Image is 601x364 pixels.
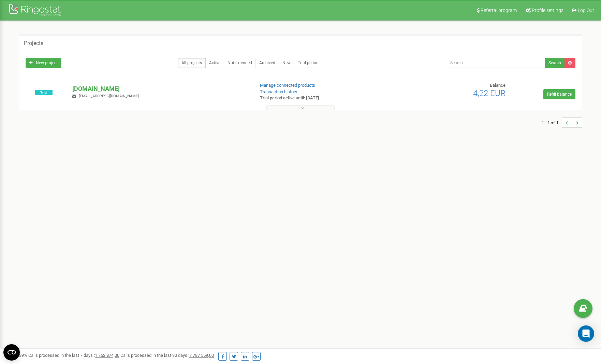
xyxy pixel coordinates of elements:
span: Balance [490,83,505,88]
a: All projects [178,58,206,68]
a: Refill balance [543,89,575,99]
a: New project [26,58,61,68]
button: Search [545,58,565,68]
span: Log Out [578,8,594,13]
u: 1 752 874,00 [95,353,119,358]
h5: Projects [24,40,43,46]
div: Open Intercom Messenger [578,325,594,342]
input: Search [446,58,545,68]
a: Not extended [224,58,256,68]
a: Archived [255,58,279,68]
a: Transaction history [260,89,297,94]
span: Referral program [481,8,517,13]
a: Manage connected products [260,83,315,88]
span: Calls processed in the last 30 days : [120,353,214,358]
p: Trial period active until: [DATE] [260,95,390,101]
span: 4,22 EUR [473,88,505,98]
a: New [279,58,294,68]
p: [DOMAIN_NAME] [72,84,249,93]
nav: ... [542,111,582,135]
a: Trial period [294,58,322,68]
button: Open CMP widget [3,344,20,361]
span: Calls processed in the last 7 days : [28,353,119,358]
a: Active [205,58,224,68]
span: [EMAIL_ADDRESS][DOMAIN_NAME] [79,94,139,98]
u: 7 787 559,00 [189,353,214,358]
span: 1 - 1 of 1 [542,117,562,128]
span: Trial [35,90,53,95]
span: Profile settings [532,8,563,13]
